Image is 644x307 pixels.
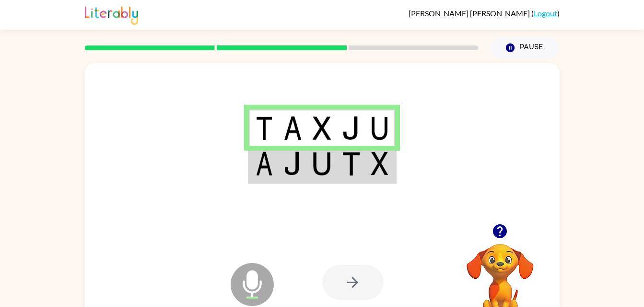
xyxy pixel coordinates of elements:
img: Literably [85,4,138,25]
img: a [283,116,302,140]
img: t [342,152,360,175]
a: Logout [534,9,557,18]
img: x [371,152,388,175]
div: ( ) [409,9,560,18]
button: Pause [490,37,560,59]
img: t [256,116,273,140]
img: j [342,116,360,140]
img: a [256,152,273,175]
img: x [313,116,331,140]
img: u [313,152,331,175]
span: [PERSON_NAME] [PERSON_NAME] [409,9,531,18]
img: j [283,152,302,175]
img: u [371,116,388,140]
